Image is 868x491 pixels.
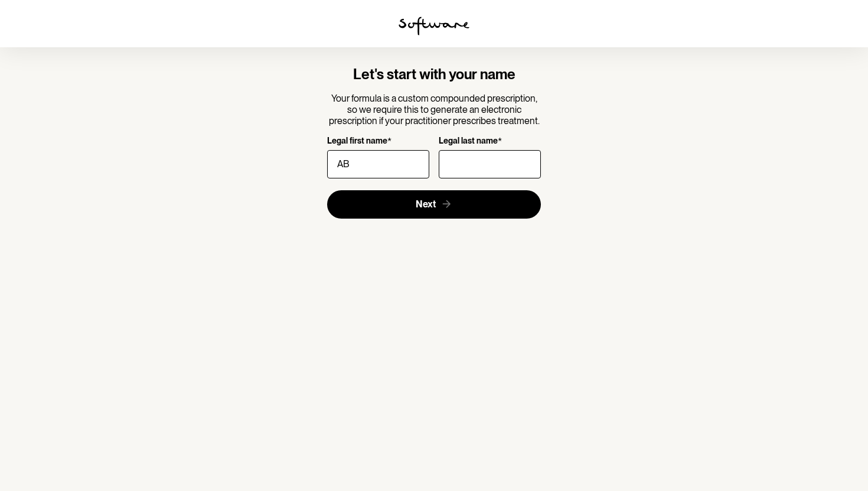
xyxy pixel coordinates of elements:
[416,199,436,210] span: Next
[327,190,541,219] button: Next
[327,93,541,127] p: Your formula is a custom compounded prescription, so we require this to generate an electronic pr...
[439,136,498,147] p: Legal last name
[327,66,541,83] h4: Let's start with your name
[327,136,387,147] p: Legal first name
[399,17,469,35] img: software logo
